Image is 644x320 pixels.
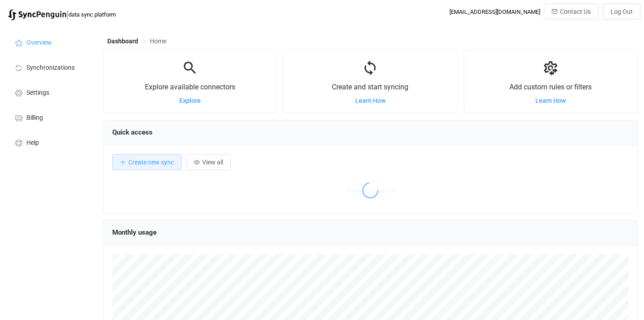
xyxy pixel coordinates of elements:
[112,154,182,170] button: Create new sync
[186,154,231,170] button: View all
[4,130,94,155] a: Help
[449,8,540,15] div: [EMAIL_ADDRESS][DOMAIN_NAME]
[66,8,68,21] span: |
[4,105,94,130] a: Billing
[8,8,116,21] a: |data sync platform
[544,4,598,20] button: Contact Us
[509,83,592,91] span: Add custom rules or filters
[26,64,75,72] span: Synchronizations
[560,8,591,15] span: Contact Us
[26,139,39,147] span: Help
[107,38,166,44] div: Breadcrumb
[202,159,223,166] span: View all
[145,83,235,91] span: Explore available connectors
[610,8,633,15] span: Log Out
[107,38,138,45] span: Dashboard
[112,228,157,236] span: Monthly usage
[4,80,94,105] a: Settings
[535,97,566,104] a: Learn How
[68,11,116,18] span: data sync platform
[26,114,43,122] span: Billing
[128,159,174,166] span: Create new sync
[603,4,640,20] button: Log Out
[112,128,153,136] span: Quick access
[8,9,66,21] img: syncpenguin.svg
[355,97,386,104] a: Learn How
[4,55,94,80] a: Synchronizations
[4,29,94,55] a: Overview
[332,83,408,91] span: Create and start syncing
[26,89,49,97] span: Settings
[150,38,166,45] span: Home
[26,39,52,46] span: Overview
[179,97,201,104] a: Explore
